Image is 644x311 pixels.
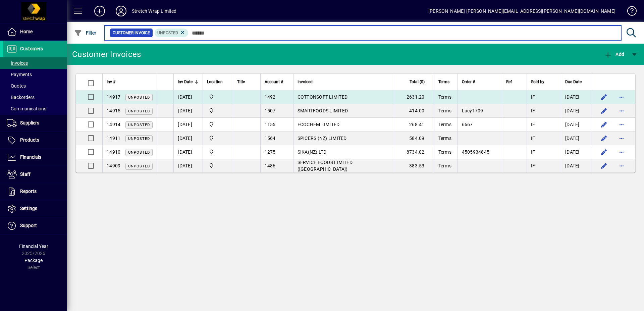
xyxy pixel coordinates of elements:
[561,118,592,132] td: [DATE]
[531,78,544,86] span: Sold by
[462,122,473,127] span: 6667
[265,163,276,168] span: 1486
[565,78,582,86] span: Due Date
[398,78,431,86] div: Total ($)
[599,92,609,102] button: Edit
[394,104,434,118] td: 414.00
[298,136,347,141] span: SPICERS (NZ) LIMITED
[604,52,624,57] span: Add
[20,46,43,51] span: Customers
[561,132,592,145] td: [DATE]
[462,78,475,86] span: Order #
[3,69,67,80] a: Payments
[394,159,434,172] td: 383.53
[599,160,609,171] button: Edit
[20,223,37,228] span: Support
[616,160,627,171] button: More options
[298,78,390,86] div: Invoiced
[602,48,626,60] button: Add
[3,92,67,103] a: Backorders
[3,132,67,149] a: Products
[3,80,67,92] a: Quotes
[298,94,348,100] span: COTTONSOFT LIMITED
[265,122,276,127] span: 1155
[394,118,434,132] td: 268.41
[506,78,523,86] div: Ref
[3,217,67,234] a: Support
[531,78,557,86] div: Sold by
[561,159,592,172] td: [DATE]
[20,120,39,125] span: Suppliers
[599,119,609,130] button: Edit
[265,136,276,141] span: 1564
[616,92,627,102] button: More options
[3,103,67,114] a: Communications
[173,118,203,132] td: [DATE]
[616,119,627,130] button: More options
[20,137,39,143] span: Products
[173,132,203,145] td: [DATE]
[128,150,150,155] span: Unposted
[298,160,353,172] span: SERVICE FOODS LIMITED ([GEOGRAPHIC_DATA])
[506,78,512,86] span: Ref
[428,6,615,16] div: [PERSON_NAME] [PERSON_NAME][EMAIL_ADDRESS][PERSON_NAME][DOMAIN_NAME]
[622,1,636,23] a: Knowledge Base
[74,30,97,36] span: Filter
[178,78,199,86] div: Inv Date
[531,149,535,155] span: IF
[438,149,451,155] span: Terms
[20,206,37,211] span: Settings
[438,94,451,100] span: Terms
[565,78,588,86] div: Due Date
[113,30,150,36] span: Customer Invoice
[207,135,229,142] span: SWL-AKL
[599,147,609,157] button: Edit
[298,122,340,127] span: ECOCHEM LIMITED
[265,149,276,155] span: 1275
[438,136,451,141] span: Terms
[3,183,67,200] a: Reports
[128,164,150,168] span: Unposted
[20,154,41,160] span: Financials
[237,78,256,86] div: Title
[110,5,132,17] button: Profile
[298,108,348,113] span: SMARTFOODS LIMITED
[207,162,229,169] span: SWL-AKL
[265,108,276,113] span: 1507
[24,258,43,263] span: Package
[128,123,150,127] span: Unposted
[616,133,627,144] button: More options
[531,94,535,100] span: IF
[20,29,33,34] span: Home
[531,136,535,141] span: IF
[207,121,229,128] span: SWL-AKL
[7,72,32,77] span: Payments
[107,94,120,100] span: 14917
[462,78,498,86] div: Order #
[128,109,150,113] span: Unposted
[438,78,449,86] span: Terms
[616,105,627,116] button: More options
[237,78,245,86] span: Title
[3,200,67,217] a: Settings
[207,78,229,86] div: Location
[616,147,627,157] button: More options
[462,149,490,155] span: 4505934845
[531,108,535,113] span: IF
[107,149,120,155] span: 14910
[178,78,193,86] span: Inv Date
[107,108,120,113] span: 14915
[207,78,223,86] span: Location
[3,23,67,40] a: Home
[173,90,203,104] td: [DATE]
[207,107,229,114] span: SWL-AKL
[89,5,110,17] button: Add
[3,166,67,183] a: Staff
[107,136,120,141] span: 14911
[157,31,178,35] span: Unposted
[462,108,483,113] span: Lucy1709
[7,95,35,100] span: Backorders
[438,122,451,127] span: Terms
[132,6,177,16] div: Stretch Wrap Limited
[298,78,313,86] span: Invoiced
